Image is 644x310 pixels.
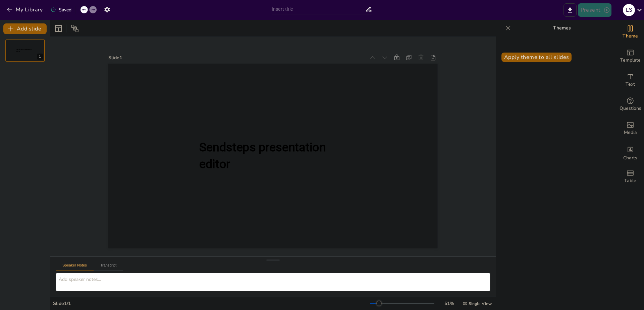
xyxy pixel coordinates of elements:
[563,3,577,17] button: Export to PowerPoint
[514,20,610,36] p: Themes
[624,177,636,184] span: Table
[272,4,365,14] input: Insert title
[5,40,45,62] div: Sendsteps presentation editor1
[623,154,637,162] span: Charts
[441,300,457,307] div: 51 %
[617,44,644,68] div: Add ready made slides
[16,49,32,52] span: Sendsteps presentation editor
[53,300,370,307] div: Slide 1 / 1
[620,105,641,112] span: Questions
[37,54,43,60] div: 1
[469,301,492,306] span: Single View
[617,141,644,165] div: Add charts and graphs
[5,4,46,15] button: My Library
[620,57,641,64] span: Template
[199,140,326,171] span: Sendsteps presentation editor
[623,4,635,16] div: L S
[617,165,644,189] div: Add a table
[617,20,644,44] div: Change the overall theme
[71,24,79,32] span: Position
[53,23,64,34] div: Layout
[623,3,635,17] button: L S
[626,81,635,88] span: Text
[617,92,644,117] div: Get real-time input from your audience
[578,3,611,17] button: Present
[108,55,365,61] div: Slide 1
[623,32,638,40] span: Theme
[51,7,71,13] div: Saved
[501,53,572,62] button: Apply theme to all slides
[617,68,644,92] div: Add text boxes
[624,129,637,136] span: Media
[94,263,123,270] button: Transcript
[617,117,644,141] div: Add images, graphics, shapes or video
[56,263,94,270] button: Speaker Notes
[3,23,47,34] button: Add slide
